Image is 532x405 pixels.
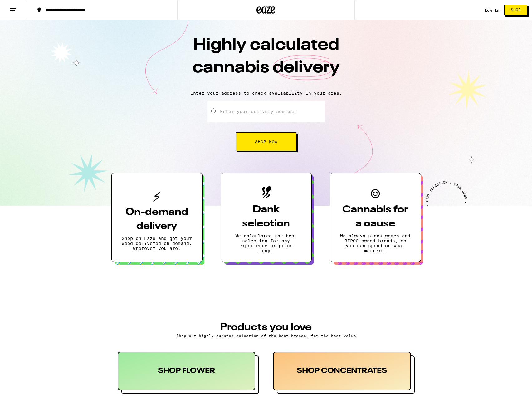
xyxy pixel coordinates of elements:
a: Shop [500,5,532,15]
p: We calculated the best selection for any experience or price range. [231,233,301,253]
p: Enter your address to check availability in your area. [6,91,526,96]
input: Enter your delivery address [207,101,325,122]
span: Shop [511,8,521,12]
button: Shop [504,5,527,15]
p: Shop on Eaze and get your weed delivered on demand, wherever you are. [122,236,192,251]
button: SHOP FLOWER [118,352,259,394]
button: Dank selectionWe calculated the best selection for any experience or price range. [221,173,312,262]
div: SHOP FLOWER [118,352,256,390]
span: Shop Now [255,140,277,144]
h3: On-demand delivery [122,205,192,233]
h3: PRODUCTS YOU LOVE [118,322,415,332]
div: SHOP CONCENTRATES [273,352,411,390]
h3: Dank selection [231,203,301,231]
p: We always stock women and BIPOC owned brands, so you can spend on what matters. [340,233,411,253]
button: Shop Now [236,132,296,151]
button: On-demand deliveryShop on Eaze and get your weed delivered on demand, wherever you are. [111,173,203,262]
button: SHOP CONCENTRATES [273,352,415,394]
h3: Cannabis for a cause [340,203,411,231]
a: Log In [485,8,500,12]
p: Shop our highly curated selection of the best brands, for the best value [118,334,415,338]
h1: Highly calculated cannabis delivery [157,34,375,86]
button: Cannabis for a causeWe always stock women and BIPOC owned brands, so you can spend on what matters. [330,173,421,262]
